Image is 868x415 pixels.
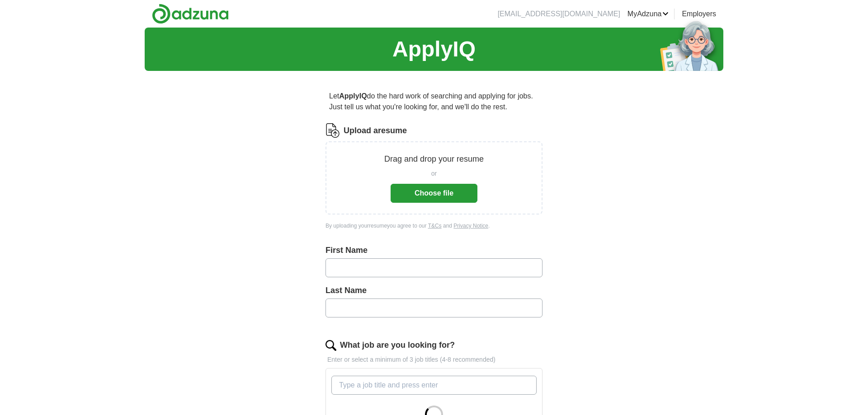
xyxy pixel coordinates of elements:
[392,33,476,65] h1: ApplyIQ
[498,9,620,19] li: [EMAIL_ADDRESS][DOMAIN_NAME]
[340,339,455,351] label: What job are you looking for?
[325,222,542,230] div: By uploading your resume you agree to our and .
[453,223,488,229] a: Privacy Notice
[339,92,367,100] strong: ApplyIQ
[325,340,336,351] img: search.png
[331,376,537,395] input: Type a job title and press enter
[431,169,437,178] span: or
[325,87,542,116] p: Let do the hard work of searching and applying for jobs. Just tell us what you're looking for, an...
[325,244,542,256] label: First Name
[428,223,442,229] a: T&Cs
[152,4,229,24] img: Adzuna logo
[325,123,340,138] img: CV Icon
[384,153,484,165] p: Drag and drop your resume
[682,9,716,19] a: Employers
[325,284,542,297] label: Last Name
[344,125,407,137] label: Upload a resume
[391,184,477,203] button: Choose file
[325,355,542,364] p: Enter or select a minimum of 3 job titles (4-8 recommended)
[627,9,669,19] a: MyAdzuna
